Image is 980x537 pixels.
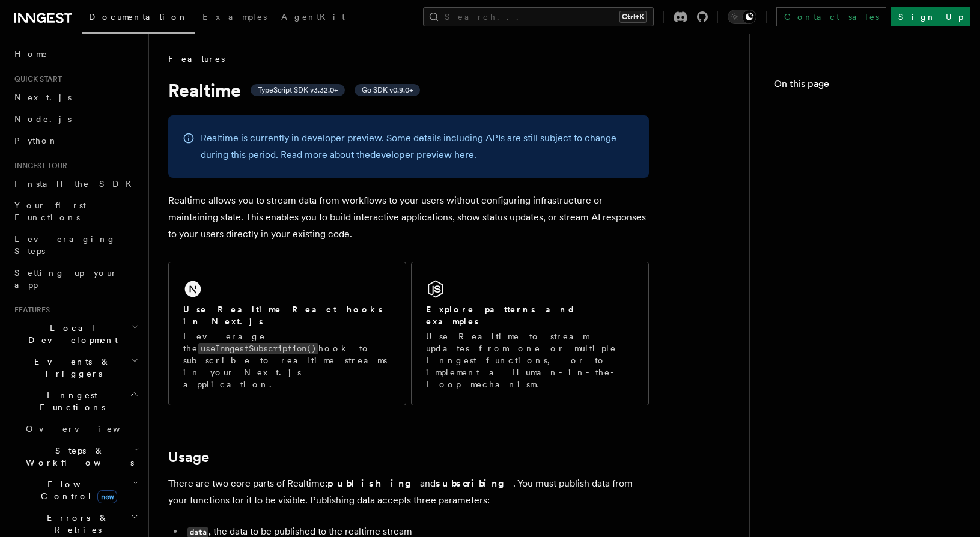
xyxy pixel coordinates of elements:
p: Use Realtime to stream updates from one or multiple Inngest functions, or to implement a Human-in... [426,330,634,390]
h2: Explore patterns and examples [426,303,634,327]
span: Setting up your app [14,268,118,290]
a: Overview [21,418,141,440]
span: Next.js [14,93,72,102]
button: Toggle dark mode [728,10,756,24]
span: Local Development [10,322,131,346]
a: Contact sales [776,7,886,26]
a: Python [10,130,141,151]
span: Your first Functions [14,201,86,222]
p: Realtime is currently in developer preview. Some details including APIs are still subject to chan... [201,130,635,163]
a: Install the SDK [10,173,141,195]
a: developer preview here [370,149,474,160]
span: Inngest Functions [10,389,130,413]
span: Install the SDK [14,179,139,189]
a: Documentation [82,4,195,34]
a: Sign Up [891,7,970,26]
span: Leveraging Steps [14,234,116,256]
span: Go SDK v0.9.0+ [362,85,413,95]
button: Flow Controlnew [21,473,141,507]
span: AgentKit [281,12,345,22]
strong: publishing [327,478,420,489]
p: Realtime allows you to stream data from workflows to your users without configuring infrastructur... [168,192,649,243]
a: Explore patterns and examplesUse Realtime to stream updates from one or multiple Inngest function... [411,262,649,405]
span: Python [14,136,58,145]
a: Node.js [10,108,141,130]
a: Setting up your app [10,262,141,296]
span: Node.js [14,114,72,124]
strong: subscribing [436,478,513,489]
span: Events & Triggers [10,356,131,380]
button: Inngest Functions [10,384,141,418]
span: Examples [202,12,267,22]
a: Home [10,43,141,65]
span: Documentation [89,12,188,22]
a: Use Realtime React hooks in Next.jsLeverage theuseInngestSubscription()hook to subscribe to realt... [168,262,406,405]
span: Home [14,48,48,60]
h2: Use Realtime React hooks in Next.js [183,303,391,327]
h1: Realtime [168,79,649,101]
span: Inngest tour [10,161,67,171]
a: Examples [195,4,274,32]
a: Usage [168,449,209,466]
span: TypeScript SDK v3.32.0+ [258,85,338,95]
span: Errors & Retries [21,512,130,536]
a: Your first Functions [10,195,141,228]
h4: On this page [774,77,956,96]
a: Leveraging Steps [10,228,141,262]
span: Overview [26,424,150,434]
kbd: Ctrl+K [619,11,647,23]
span: Flow Control [21,478,132,502]
a: Next.js [10,86,141,108]
span: Quick start [10,74,62,84]
span: Features [10,305,50,315]
span: new [97,490,117,503]
p: Leverage the hook to subscribe to realtime streams in your Next.js application. [183,330,391,390]
button: Local Development [10,317,141,351]
button: Events & Triggers [10,351,141,384]
span: Features [168,53,225,65]
p: There are two core parts of Realtime: and . You must publish data from your functions for it to b... [168,475,649,509]
button: Search...Ctrl+K [423,7,654,26]
button: Steps & Workflows [21,440,141,473]
span: Steps & Workflows [21,444,134,469]
a: AgentKit [274,4,352,32]
code: useInngestSubscription() [198,343,318,354]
